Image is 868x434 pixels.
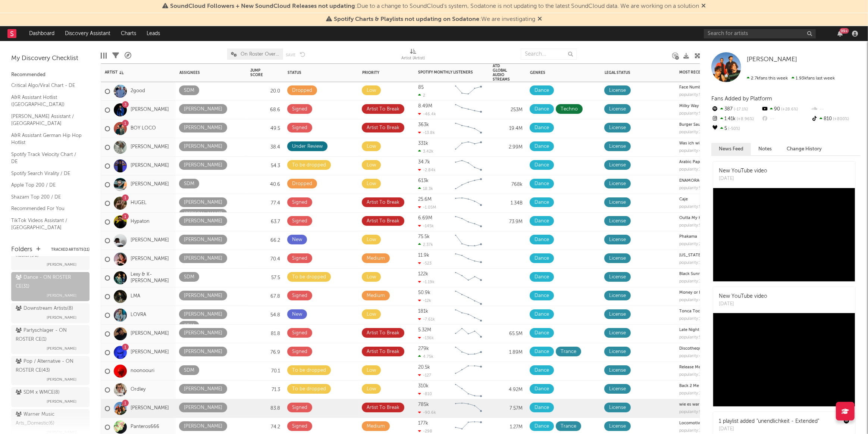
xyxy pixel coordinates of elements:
[418,186,433,191] div: 18.3k
[679,197,746,202] div: Caje
[535,310,549,319] div: Dance
[418,168,436,172] div: -2.84k
[493,180,523,189] div: 768k
[131,293,140,300] a: LMA
[286,53,295,57] button: Save
[292,142,323,151] div: Under Review
[184,235,222,244] div: [PERSON_NAME]
[362,71,392,75] div: Priority
[609,273,626,282] div: License
[418,346,429,351] div: 279k
[250,236,280,245] div: 66.2
[679,168,704,172] div: popularity: 33
[418,298,431,303] div: -12k
[452,175,485,194] svg: Chart title
[679,186,704,190] div: popularity: 52
[493,218,523,227] div: 73.9M
[367,291,385,300] div: Medium
[679,141,741,146] a: Was ich will bist du (Ohne Dich)
[452,101,485,119] svg: Chart title
[125,45,131,66] div: A&R Pipeline
[184,217,222,226] div: [PERSON_NAME]
[679,272,746,276] div: Black Sunrise
[418,85,424,90] div: 85
[418,130,435,135] div: -13.8k
[535,347,549,356] div: Dance
[292,273,326,282] div: To be dropped
[679,112,704,116] div: popularity: 55
[418,104,432,109] div: 8.49M
[605,71,653,75] div: Legal Status
[47,397,76,406] span: [PERSON_NAME]
[184,142,222,151] div: [PERSON_NAME]
[367,235,376,244] div: Low
[367,198,399,207] div: Artist To Break
[47,260,76,269] span: [PERSON_NAME]
[679,141,746,146] div: Was ich will bist du (Ohne Dich)
[179,71,232,75] div: Assignees
[367,86,376,95] div: Low
[11,356,90,385] a: Pop / Alternative - ON ROSTER CE(43)[PERSON_NAME]
[292,124,307,132] div: Signed
[418,149,433,154] div: 3.42k
[418,309,428,314] div: 181k
[679,85,746,90] div: Face Numb
[452,157,485,175] svg: Chart title
[250,199,280,208] div: 77.4
[535,217,549,226] div: Dance
[131,237,169,244] a: [PERSON_NAME]
[11,216,82,232] a: TikTok Videos Assistant / [GEOGRAPHIC_DATA]
[250,330,280,338] div: 81.8
[367,105,399,114] div: Artist To Break
[184,179,194,188] div: SDM
[367,124,399,132] div: Artist To Break
[131,368,154,374] a: noonoouri
[679,130,704,134] div: popularity: 35
[11,193,82,201] a: Shazam Top 200 / DE
[334,16,479,22] span: Spotify Charts & Playlists not updating on Sodatone
[250,106,280,115] div: 68.6
[418,234,430,239] div: 75.5k
[711,104,761,114] div: 387
[184,273,194,282] div: SDM
[11,169,82,178] a: Spotify Search Virality / DE
[367,310,376,319] div: Low
[418,205,436,210] div: -1.05M
[747,56,797,63] a: [PERSON_NAME]
[609,161,626,170] div: License
[418,242,433,247] div: 2.37k
[761,104,811,114] div: 90
[141,26,165,41] a: Leads
[250,274,280,282] div: 57.5
[679,309,703,313] a: Tonca Toco
[367,347,399,356] div: Artist To Break
[418,216,432,221] div: 6.69M
[535,235,549,244] div: Dance
[131,387,145,393] a: Ordley
[250,255,280,264] div: 70.4
[452,325,485,343] svg: Chart title
[292,105,307,114] div: Signed
[719,167,767,175] div: New YouTube video
[418,317,435,322] div: -7.61k
[493,199,523,208] div: 1.34B
[131,405,169,412] a: [PERSON_NAME]
[761,114,811,124] div: --
[679,104,699,108] a: Milky Way
[679,335,704,340] div: popularity: 56
[679,317,703,321] div: popularity: 17
[11,93,82,109] a: A&R Assistant Hotlist ([GEOGRAPHIC_DATA])
[418,178,429,183] div: 613k
[711,96,772,102] span: Fans Added by Platform
[756,419,819,424] a: "unendlichkeit - Extended"
[184,329,222,338] div: [PERSON_NAME]
[535,124,549,132] div: Dance
[418,93,425,98] div: 2
[292,347,307,356] div: Signed
[101,45,107,66] div: Edit Columns
[535,329,549,338] div: Dance
[679,261,703,265] div: popularity: 11
[131,272,172,284] a: Lexy & K-[PERSON_NAME]
[535,179,549,188] div: Dance
[131,200,147,206] a: HUGEL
